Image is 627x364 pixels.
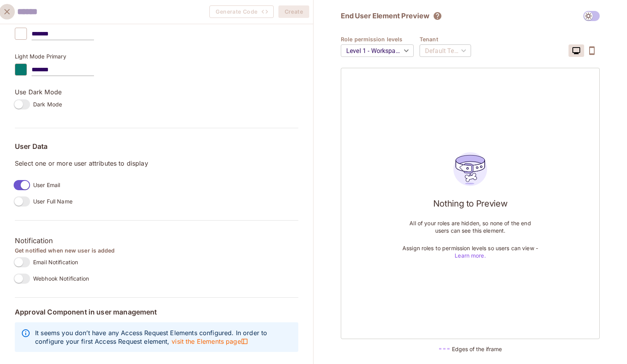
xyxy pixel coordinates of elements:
[172,337,248,346] span: visit the Elements page
[33,275,89,282] span: Webhook Notification
[33,101,62,108] span: Dark Mode
[35,329,292,346] p: It seems you don’t have any Access Request Elements configured. In order to configure your first ...
[15,143,298,150] h5: User Data
[15,53,298,60] p: Light Mode Primary
[433,198,508,209] h1: Nothing to Preview
[433,11,442,21] svg: The element will only show tenant specific content. No user information will be visible across te...
[15,88,298,96] p: Use Dark Mode
[452,345,502,353] h5: Edges of the iframe
[15,308,298,316] h5: Approval Component in user management
[455,252,485,259] a: Learn more.
[402,219,538,234] p: All of your roles are hidden, so none of the end users can see this element.
[33,198,73,205] span: User Full Name
[341,40,414,62] div: Level 1 - Workspace Owner
[420,35,477,43] h4: Tenant
[341,35,420,43] h4: Role permission levels
[341,11,429,21] h2: End User Element Preview
[33,258,78,266] span: Email Notification
[402,244,538,259] p: Assign roles to permission levels so users can view -
[420,40,471,62] div: Default Tenant
[449,148,491,190] img: users_preview_empty_state
[209,5,274,18] span: Create the element to generate code
[15,159,298,168] p: Select one or more user attributes to display
[209,5,274,18] button: Generate Code
[33,181,60,189] span: User Email
[15,235,298,247] h3: Notification
[278,5,309,18] button: Create
[15,247,298,254] h4: Get notified when new user is added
